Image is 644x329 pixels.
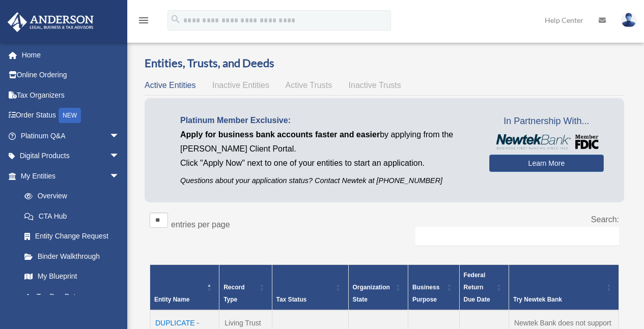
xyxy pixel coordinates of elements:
p: Platinum Member Exclusive: [180,113,474,128]
a: Tax Due Dates [14,286,130,307]
a: Binder Walkthrough [14,246,130,266]
span: arrow_drop_down [109,166,130,187]
a: Learn More [489,155,604,172]
th: Record Type: Activate to sort [219,264,272,310]
span: Entity Name [154,296,189,303]
p: by applying from the [PERSON_NAME] Client Portal. [180,128,474,156]
a: Online Ordering [7,65,135,85]
span: Tax Status [276,296,307,303]
i: menu [137,14,150,26]
th: Federal Return Due Date: Activate to sort [459,264,509,310]
th: Business Purpose: Activate to sort [408,264,460,310]
span: Business Purpose [412,284,439,303]
label: entries per page [171,220,230,229]
span: Apply for business bank accounts faster and easier [180,130,380,139]
a: Home [7,45,135,65]
span: arrow_drop_down [109,126,130,146]
div: Try Newtek Bank [513,293,603,306]
h3: Entities, Trusts, and Deeds [145,55,624,71]
a: Entity Change Request [14,226,130,247]
label: Search: [591,215,619,224]
span: Active Entities [145,81,195,89]
a: menu [137,18,150,26]
a: Platinum Q&Aarrow_drop_down [7,126,135,146]
a: Overview [14,186,125,206]
th: Tax Status: Activate to sort [272,264,348,310]
a: My Blueprint [14,266,130,287]
span: Inactive Trusts [349,81,401,89]
a: Tax Organizers [7,85,135,105]
span: Federal Return Due Date [464,272,490,303]
p: Questions about your application status? Contact Newtek at [PHONE_NUMBER] [180,174,474,187]
span: Record Type [223,284,244,303]
img: User Pic [621,13,636,27]
span: In Partnership With... [489,113,604,130]
div: NEW [59,108,81,123]
span: arrow_drop_down [109,146,130,167]
img: Anderson Advisors Platinum Portal [5,12,97,32]
a: My Entitiesarrow_drop_down [7,166,130,186]
a: Digital Productsarrow_drop_down [7,146,135,166]
span: Inactive Entities [212,81,269,89]
span: Active Trusts [286,81,332,89]
span: Organization State [353,284,390,303]
a: Order StatusNEW [7,105,135,126]
i: search [170,14,181,25]
img: NewtekBankLogoSM.png [494,134,599,149]
th: Organization State: Activate to sort [348,264,408,310]
a: CTA Hub [14,206,130,226]
th: Entity Name: Activate to invert sorting [150,264,219,310]
p: Click "Apply Now" next to one of your entities to start an application. [180,156,474,170]
th: Try Newtek Bank : Activate to sort [509,264,619,310]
